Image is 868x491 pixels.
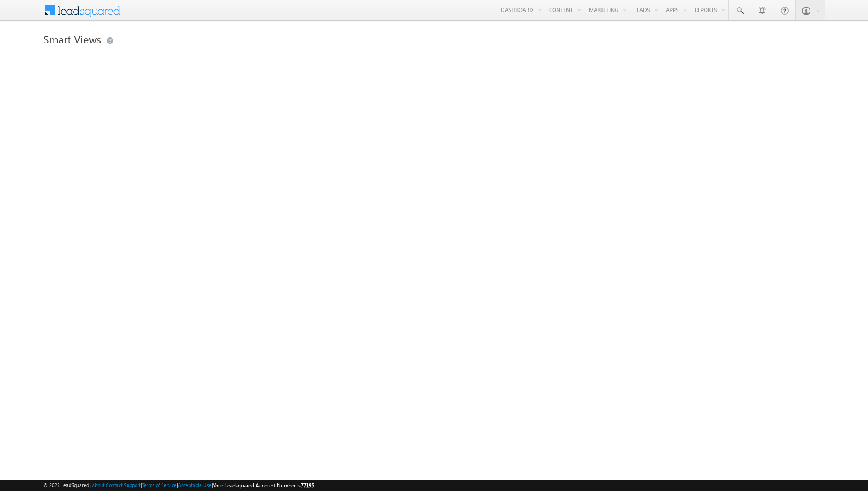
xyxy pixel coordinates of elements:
[106,482,141,488] a: Contact Support
[178,482,212,488] a: Acceptable Use
[213,482,314,489] span: Your Leadsquared Account Number is
[301,482,314,489] span: 77195
[92,482,105,488] a: About
[142,482,177,488] a: Terms of Service
[43,32,101,46] span: Smart Views
[43,481,314,490] span: © 2025 LeadSquared | | | | |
